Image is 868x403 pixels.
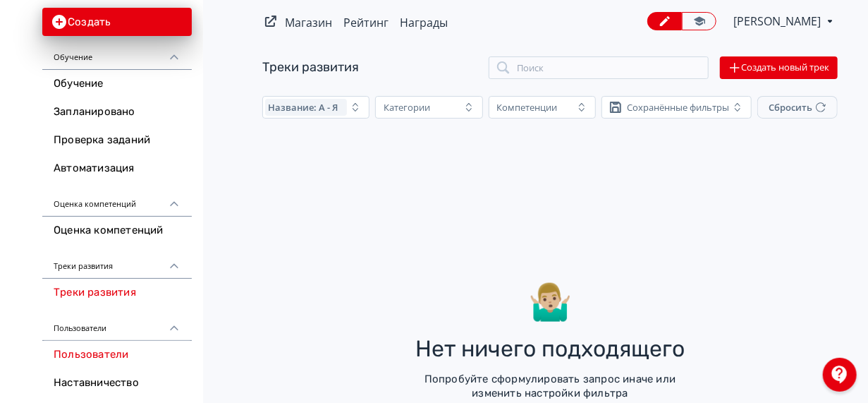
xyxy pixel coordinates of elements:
[42,70,192,98] a: Обучение
[384,102,430,113] div: Категории
[285,15,332,30] a: Магазин
[42,155,192,183] a: Автоматизация
[42,8,192,36] button: Создать
[42,307,192,341] div: Пользователи
[268,102,338,113] span: Название: А - Я
[528,279,572,325] div: 🤷🏼‍♂️
[42,183,192,217] div: Оценка компетенций
[733,13,823,30] span: Богдан Петельский
[262,96,369,119] button: Название: А - Я
[627,102,729,113] div: Сохранённые фильтры
[400,15,448,30] a: Награды
[42,217,192,245] a: Оценка компетенций
[343,15,389,30] a: Рейтинг
[42,279,192,307] a: Треки развития
[682,12,716,30] a: Переключиться в режим ученика
[489,96,596,119] button: Компетенции
[42,245,192,279] div: Треки развития
[42,98,192,126] a: Запланировано
[42,36,192,70] div: Обучение
[415,337,685,361] div: Нет ничего подходящего
[601,96,752,119] button: Сохранённые фильтры
[497,102,558,113] div: Компетенции
[375,96,482,119] button: Категории
[42,341,192,369] a: Пользователи
[402,373,698,400] div: Попробуйте сформулировать запрос иначе или изменить настройки фильтра
[757,96,838,119] button: Сбросить
[262,59,359,75] a: Треки развития
[720,56,838,79] button: Создать новый трек
[42,126,192,155] a: Проверка заданий
[42,369,192,397] a: Наставничество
